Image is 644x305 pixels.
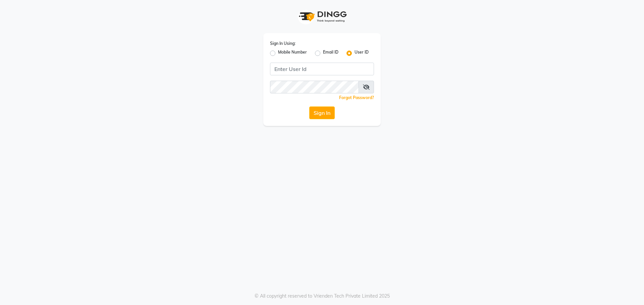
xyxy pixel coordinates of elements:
button: Sign In [309,106,335,119]
input: Username [270,63,374,75]
label: Mobile Number [278,49,307,57]
input: Username [270,81,359,93]
label: Sign In Using: [270,41,296,47]
label: Email ID [323,49,338,57]
label: User ID [355,49,369,57]
a: Forgot Password? [339,95,374,100]
img: logo1.svg [295,7,349,26]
